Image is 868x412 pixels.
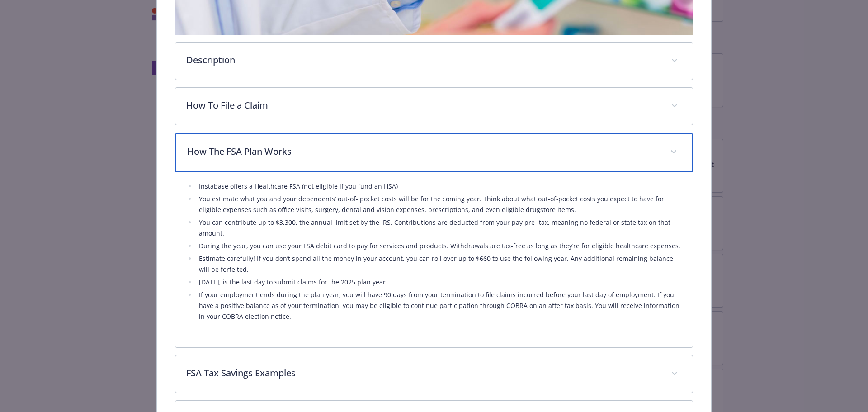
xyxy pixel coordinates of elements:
p: How The FSA Plan Works [187,145,660,158]
li: You can contribute up to $3,300, the annual limit set by the IRS. Contributions are deducted from... [196,217,682,239]
div: FSA Tax Savings Examples [175,355,693,393]
div: How The FSA Plan Works [175,133,693,172]
li: During the year, you can use your FSA debit card to pay for services and products. Withdrawals ar... [196,241,682,251]
p: FSA Tax Savings Examples [186,366,660,380]
li: Instabase offers a Healthcare FSA (not eligible if you fund an HSA) [196,181,682,192]
div: How The FSA Plan Works [175,172,693,347]
p: Description [186,53,660,67]
li: [DATE], is the last day to submit claims for the 2025 plan year. [196,277,682,288]
li: You estimate what you and your dependents’ out-of- pocket costs will be for the coming year. Thin... [196,194,682,215]
p: How To File a Claim [186,99,660,112]
div: How To File a Claim [175,88,693,125]
div: Description [175,43,693,80]
li: Estimate carefully! If you don’t spend all the money in your account, you can roll over up to $66... [196,253,682,275]
li: If your employment ends during the plan year, you will have 90 days from your termination to file... [196,289,682,322]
